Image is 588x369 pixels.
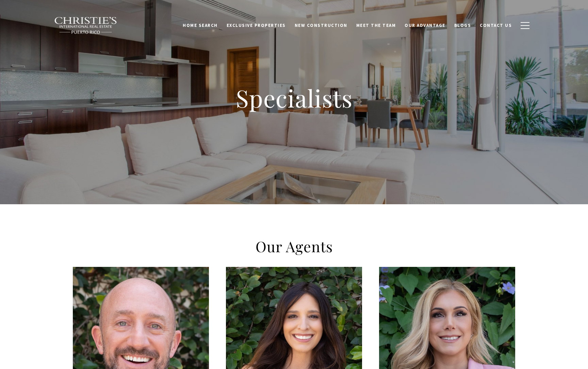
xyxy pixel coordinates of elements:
[227,22,286,28] span: Exclusive Properties
[158,83,430,113] h1: Specialists
[405,22,445,28] span: Our Advantage
[54,17,117,34] img: Christie's International Real Estate black text logo
[295,22,347,28] span: New Construction
[480,22,512,28] span: Contact Us
[454,22,471,28] span: Blogs
[400,19,450,32] a: Our Advantage
[178,19,222,32] a: Home Search
[222,19,290,32] a: Exclusive Properties
[450,19,476,32] a: Blogs
[148,237,440,256] h2: Our Agents
[290,19,352,32] a: New Construction
[352,19,401,32] a: Meet the Team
